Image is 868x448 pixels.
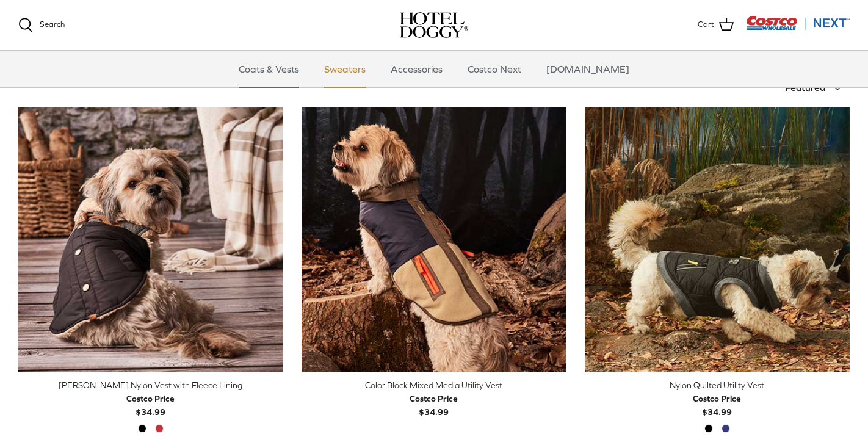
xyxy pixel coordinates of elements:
[302,107,566,372] img: tan dog wearing a blue & brown vest
[313,51,377,87] a: Sweaters
[746,15,850,31] img: Costco Next
[18,107,283,372] a: Melton Nylon Vest with Fleece Lining
[18,378,283,419] a: [PERSON_NAME] Nylon Vest with Fleece Lining Costco Price$34.99
[40,20,65,29] span: Search
[698,17,734,33] a: Cart
[302,378,566,392] div: Color Block Mixed Media Utility Vest
[380,51,454,87] a: Accessories
[585,107,850,372] a: Nylon Quilted Utility Vest
[785,82,825,93] span: Featured
[585,378,850,419] a: Nylon Quilted Utility Vest Costco Price$34.99
[126,392,175,417] b: $34.99
[228,51,310,87] a: Coats & Vests
[400,12,468,38] a: hoteldoggy.com hoteldoggycom
[18,378,283,392] div: [PERSON_NAME] Nylon Vest with Fleece Lining
[410,392,458,405] div: Costco Price
[302,378,566,419] a: Color Block Mixed Media Utility Vest Costco Price$34.99
[400,12,468,38] img: hoteldoggycom
[302,107,566,372] a: Color Block Mixed Media Utility Vest
[693,392,741,417] b: $34.99
[126,392,175,405] div: Costco Price
[693,392,741,405] div: Costco Price
[746,23,850,32] a: Visit Costco Next
[698,18,714,31] span: Cart
[410,392,458,417] b: $34.99
[18,18,65,32] a: Search
[457,51,532,87] a: Costco Next
[535,51,640,87] a: [DOMAIN_NAME]
[585,378,850,392] div: Nylon Quilted Utility Vest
